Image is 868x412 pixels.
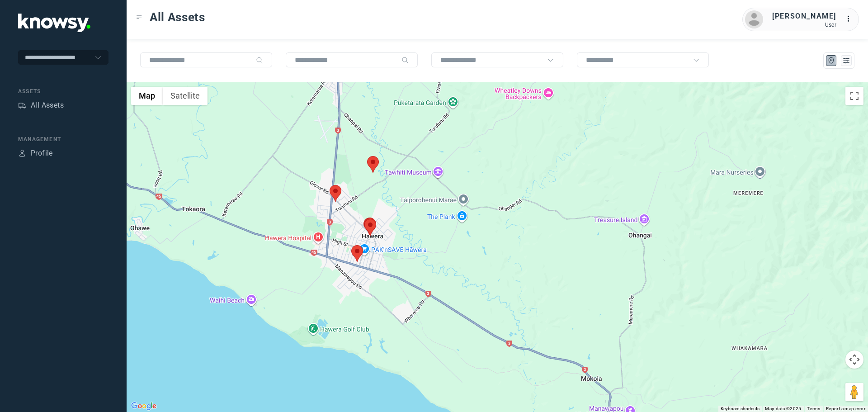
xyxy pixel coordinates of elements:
[18,87,108,95] div: Assets
[129,400,159,412] a: Open this area in Google Maps (opens a new window)
[131,87,163,105] button: Show street map
[18,149,26,157] div: Profile
[31,100,64,111] div: All Assets
[256,57,263,64] div: Search
[18,101,26,109] div: Assets
[827,57,835,65] div: Map
[845,14,856,26] div: :
[745,10,763,28] img: avatar.png
[845,383,863,401] button: Drag Pegman onto the map to open Street View
[845,350,863,369] button: Map camera controls
[772,22,836,28] div: User
[765,406,802,411] span: Map data ©2025
[807,406,821,411] a: Terms (opens in new tab)
[150,9,205,25] span: All Assets
[845,87,863,105] button: Toggle fullscreen view
[31,148,53,159] div: Profile
[18,148,53,159] a: ProfileProfile
[845,14,856,24] div: :
[846,15,855,22] tspan: ...
[772,11,836,22] div: [PERSON_NAME]
[401,57,409,64] div: Search
[129,400,159,412] img: Google
[721,406,759,412] button: Keyboard shortcuts
[18,14,90,32] img: Application Logo
[136,14,142,20] div: Toggle Menu
[826,406,865,411] a: Report a map error
[18,135,108,143] div: Management
[842,57,850,65] div: List
[163,87,208,105] button: Show satellite imagery
[18,100,64,111] a: AssetsAll Assets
